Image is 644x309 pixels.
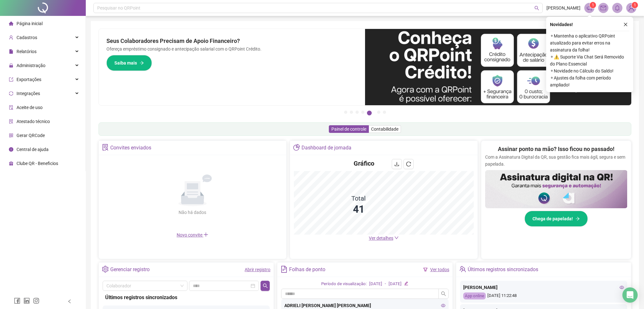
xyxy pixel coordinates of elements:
[114,59,137,66] span: Saiba mais
[406,161,411,167] span: reload
[592,3,594,7] span: 1
[430,267,449,272] a: Ver todos
[24,298,30,304] span: linkedin
[550,32,629,53] span: ⚬ Mantenha o aplicativo QRPoint atualizado para evitar erros na assinatura da folha!
[441,291,446,296] span: search
[534,6,539,10] span: search
[17,49,37,54] span: Relatórios
[463,284,624,291] div: [PERSON_NAME]
[102,266,109,272] span: setting
[550,67,629,74] span: ⚬ Novidade no Cálculo do Saldo!
[550,74,629,88] span: ⚬ Ajustes da folha com período ampliado!
[423,267,428,272] span: filter
[532,215,573,222] span: Chega de papelada!
[354,159,374,168] h4: Gráfico
[9,21,13,26] span: home
[385,281,386,287] div: -
[17,147,49,152] span: Central de ajuda
[106,37,357,45] h2: Seus Colaboradores Precisam de Apoio Financeiro?
[321,281,367,287] div: Período de visualização:
[463,292,624,300] div: [DATE] 11:22:48
[17,63,45,68] span: Administração
[459,266,466,272] span: team
[289,264,325,275] div: Folhas de ponto
[600,5,606,11] span: mail
[350,111,353,114] button: 2
[106,55,152,71] button: Saiba mais
[369,281,382,287] div: [DATE]
[33,298,39,304] span: instagram
[389,281,402,287] div: [DATE]
[590,2,596,8] sup: 1
[14,298,20,304] span: facebook
[9,91,13,96] span: sync
[284,302,445,309] div: ADRIELI [PERSON_NAME] [PERSON_NAME]
[9,63,13,68] span: lock
[9,35,13,40] span: user-add
[9,133,13,138] span: qrcode
[139,61,144,65] span: arrow-right
[281,266,287,272] span: file-text
[293,144,300,151] span: pie-chart
[485,170,627,208] img: banner%2F02c71560-61a6-44d4-94b9-c8ab97240462.png
[623,22,628,27] span: close
[627,3,636,13] img: 78113
[463,292,486,300] div: App online
[9,147,13,152] span: info-circle
[367,111,372,115] button: 5
[634,3,636,7] span: 1
[110,142,151,153] div: Convites enviados
[17,21,43,26] span: Página inicial
[377,111,380,114] button: 6
[17,35,37,40] span: Cadastros
[404,281,408,285] span: edit
[9,119,13,124] span: solution
[485,154,627,168] p: Com a Assinatura Digital da QR, sua gestão fica mais ágil, segura e sem papelada.
[468,264,538,275] div: Últimos registros sincronizados
[369,236,393,241] span: Ver detalhes
[586,5,592,11] span: notification
[9,77,13,82] span: export
[302,142,351,153] div: Dashboard de jornada
[394,236,399,240] span: down
[9,49,13,54] span: file
[203,232,208,237] span: plus
[632,2,638,8] sup: Atualize o seu contato no menu Meus Dados
[622,287,638,303] div: Open Intercom Messenger
[361,111,364,114] button: 4
[365,29,631,105] img: banner%2F11e687cd-1386-4cbd-b13b-7bd81425532d.png
[9,161,13,166] span: gift
[546,4,580,11] span: [PERSON_NAME]
[550,53,629,67] span: ⚬ ⚠️ Suporte Via Chat Será Removido do Plano Essencial
[163,209,222,216] div: Não há dados
[17,91,40,96] span: Integrações
[498,145,614,154] h2: Assinar ponto na mão? Isso ficou no passado!
[245,267,270,272] a: Abrir registro
[17,161,58,166] span: Clube QR - Beneficios
[441,303,445,308] span: eye
[110,264,150,275] div: Gerenciar registro
[17,77,41,82] span: Exportações
[263,283,268,288] span: search
[525,211,588,227] button: Chega de papelada!
[575,216,580,221] span: arrow-right
[344,111,347,114] button: 1
[17,119,50,124] span: Atestado técnico
[394,161,399,167] span: download
[371,127,398,132] span: Contabilidade
[17,133,45,138] span: Gerar QRCode
[9,105,13,110] span: audit
[550,21,573,28] span: Novidades !
[105,293,267,301] div: Últimos registros sincronizados
[383,111,386,114] button: 7
[369,236,399,241] a: Ver detalhes down
[177,232,208,237] span: Novo convite
[331,127,366,132] span: Painel de controle
[620,285,624,290] span: eye
[67,299,72,304] span: left
[17,105,43,110] span: Aceite de uso
[614,5,620,11] span: bell
[356,111,359,114] button: 3
[106,45,357,52] p: Ofereça empréstimo consignado e antecipação salarial com o QRPoint Crédito.
[102,144,109,151] span: solution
